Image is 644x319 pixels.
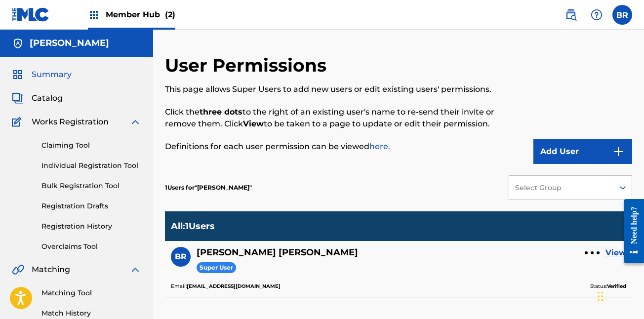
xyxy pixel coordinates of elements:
[12,7,50,22] img: MLC Logo
[515,183,607,193] div: Select Group
[41,140,141,151] a: Claiming Tool
[12,92,24,104] img: Catalog
[165,54,331,77] h2: User Permissions
[32,92,63,104] span: Catalog
[165,10,175,19] span: (2)
[12,38,24,49] img: Accounts
[41,201,141,211] a: Registration Drafts
[165,106,524,130] p: Click the to the right of an existing user's name to re-send their invite or remove them. Click t...
[612,146,624,158] img: 9d2ae6d4665cec9f34b9.svg
[12,69,24,80] img: Summary
[243,119,264,128] strong: View
[41,288,141,298] a: Matching Tool
[533,139,632,164] button: Add User
[595,272,644,319] iframe: Chat Widget
[41,241,141,252] a: Overclaims Tool
[175,251,187,263] span: BR
[197,247,358,258] h5: Bryan Ross
[587,5,606,25] div: Help
[197,262,236,274] span: Super User
[561,5,581,25] a: Public Search
[590,282,626,291] p: Status:
[32,116,109,128] span: Works Registration
[88,9,100,21] img: Top Rightsholders
[171,221,215,232] p: All : 1 Users
[32,264,70,276] span: Matching
[200,107,242,117] strong: three dots
[12,69,72,80] a: SummarySummary
[165,83,524,95] p: This page allows Super Users to add new users or edit existing users' permissions.
[32,69,72,80] span: Summary
[187,283,281,289] b: [EMAIL_ADDRESS][DOMAIN_NAME]
[129,116,141,128] img: expand
[41,181,141,191] a: Bulk Registration Tool
[165,184,195,191] span: 1 Users for
[41,160,141,171] a: Individual Registration Tool
[30,38,109,49] h5: BRYAN ROSS
[195,184,252,191] span: BRYAN ROSS
[12,92,63,104] a: CatalogCatalog
[41,308,141,319] a: Match History
[12,116,25,128] img: Works Registration
[616,191,644,271] iframe: Resource Center
[171,282,281,291] p: Email:
[41,221,141,232] a: Registration History
[612,5,632,25] div: User Menu
[369,142,390,151] a: here.
[605,247,626,259] a: View
[565,9,577,21] img: search
[129,264,141,276] img: expand
[165,141,524,153] p: Definitions for each user permission can be viewed
[591,9,603,21] img: help
[12,264,24,276] img: Matching
[106,9,175,20] span: Member Hub
[598,281,604,311] div: Drag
